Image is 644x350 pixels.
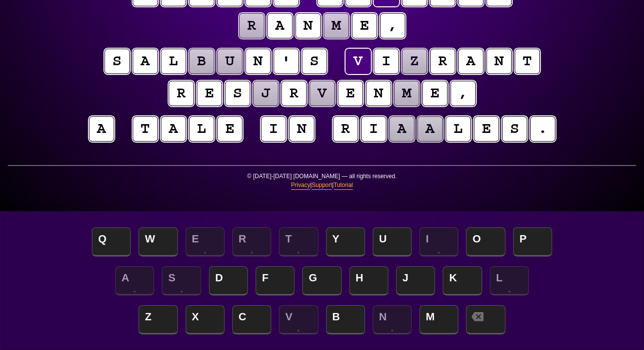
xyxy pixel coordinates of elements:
[326,227,365,257] span: Y
[346,49,371,74] puzzle-tile: v
[139,227,177,257] span: W
[418,116,443,142] puzzle-tile: a
[474,116,499,142] puzzle-tile: e
[443,266,482,295] span: K
[291,181,310,190] a: Privacy
[217,116,243,142] puzzle-tile: e
[232,305,271,334] span: C
[256,266,295,295] span: F
[239,13,264,38] puzzle-tile: r
[446,116,471,142] puzzle-tile: l
[380,13,405,38] puzzle-tile: ,
[8,172,636,196] p: © [DATE]-[DATE] [DOMAIN_NAME] — all rights reserved. | |
[513,227,552,257] span: P
[92,227,131,257] span: Q
[245,49,271,74] puzzle-tile: n
[326,305,365,334] span: B
[161,116,186,142] puzzle-tile: a
[104,49,130,74] puzzle-tile: s
[487,49,512,74] puzzle-tile: n
[162,266,201,295] span: S
[451,81,476,106] puzzle-tile: ,
[133,49,158,74] puzzle-tile: a
[169,81,194,106] puzzle-tile: r
[333,116,358,142] puzzle-tile: r
[402,49,427,74] puzzle-tile: z
[281,81,307,106] puzzle-tile: r
[302,266,341,295] span: G
[530,116,556,142] puzzle-tile: .
[334,181,353,190] a: Tutorial
[261,116,286,142] puzzle-tile: i
[366,81,391,106] puzzle-tile: n
[189,49,214,74] puzzle-tile: b
[302,49,327,74] puzzle-tile: s
[209,266,248,295] span: D
[419,305,458,334] span: M
[310,81,335,106] puzzle-tile: v
[139,305,177,334] span: Z
[189,116,214,142] puzzle-tile: l
[389,116,415,142] puzzle-tile: a
[186,305,225,334] span: X
[515,49,540,74] puzzle-tile: t
[296,13,321,38] puzzle-tile: n
[312,181,332,190] a: Support
[349,266,388,295] span: H
[217,49,243,74] puzzle-tile: u
[338,81,363,106] puzzle-tile: e
[133,116,158,142] puzzle-tile: t
[430,49,455,74] puzzle-tile: r
[253,81,278,106] puzzle-tile: j
[466,227,505,257] span: O
[225,81,250,106] puzzle-tile: s
[419,227,458,257] span: I
[274,49,299,74] puzzle-tile: '
[458,49,484,74] puzzle-tile: a
[115,266,154,295] span: A
[89,116,114,142] puzzle-tile: a
[186,227,225,257] span: E
[422,81,448,106] puzzle-tile: e
[161,49,186,74] puzzle-tile: l
[232,227,271,257] span: R
[374,49,399,74] puzzle-tile: i
[373,227,412,257] span: U
[502,116,527,142] puzzle-tile: s
[361,116,386,142] puzzle-tile: i
[394,81,419,106] puzzle-tile: m
[396,266,435,295] span: J
[289,116,314,142] puzzle-tile: n
[279,227,318,257] span: T
[324,13,349,38] puzzle-tile: m
[490,266,529,295] span: L
[197,81,222,106] puzzle-tile: e
[352,13,377,38] puzzle-tile: e
[279,305,318,334] span: V
[373,305,412,334] span: N
[267,13,293,38] puzzle-tile: a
